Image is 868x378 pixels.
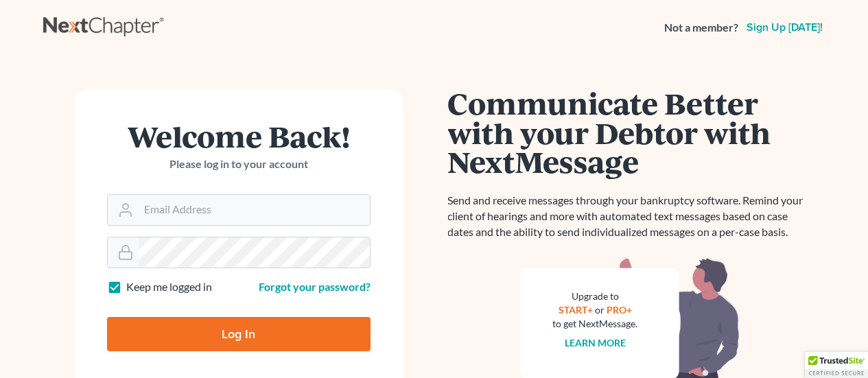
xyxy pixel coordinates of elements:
[565,337,626,349] a: Learn more
[559,304,593,316] a: START+
[448,88,812,176] h1: Communicate Better with your Debtor with NextMessage
[553,290,638,303] div: Upgrade to
[139,195,370,225] input: Email Address
[107,121,371,151] h1: Welcome Back!
[553,317,638,331] div: to get NextMessage.
[805,352,868,378] div: TrustedSite Certified
[259,280,371,293] a: Forgot your password?
[107,317,371,351] input: Log In
[448,193,812,240] p: Send and receive messages through your bankruptcy software. Remind your client of hearings and mo...
[607,304,632,316] a: PRO+
[744,22,825,33] a: Sign up [DATE]!
[126,279,212,295] label: Keep me logged in
[595,304,605,316] span: or
[107,156,371,172] p: Please log in to your account
[664,20,738,36] strong: Not a member?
